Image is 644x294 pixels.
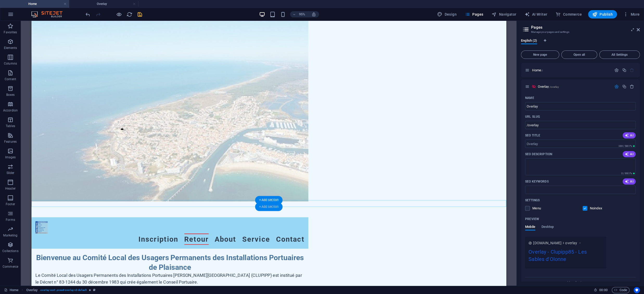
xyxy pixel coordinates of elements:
p: Boxes [6,93,15,97]
span: Publish [592,12,613,17]
p: Images [5,155,16,159]
span: Click to open page [532,68,543,72]
div: Duplicate [622,84,626,89]
span: Calculated pixel length in search results [620,172,636,175]
p: Collections [2,249,18,253]
span: Navigator [492,12,516,17]
span: Mobile [525,224,535,231]
button: Usercentrics [634,287,640,293]
span: New page [523,53,557,56]
i: This element is a customizable preset [93,289,95,291]
span: Calculated pixel length in search results [617,144,636,148]
h2: Pages [531,25,640,30]
p: Accordion [3,108,18,112]
input: Last part of the URL for this page [525,121,636,129]
span: Click to select. Double-click to edit [26,287,38,293]
div: Design (Ctrl+Alt+Y) [435,10,459,18]
button: undo [85,11,91,17]
span: AI [625,152,634,156]
label: The page title in search results and browser tabs [525,133,540,137]
span: 0 / 990 Px [621,172,632,175]
p: URL SLUG [525,115,540,119]
div: Language Tabs [521,39,640,48]
nav: breadcrumb [26,287,96,293]
button: Design [435,10,459,18]
button: Navigator [489,10,518,18]
span: Commerce [556,12,582,17]
p: SEO Description [525,152,552,156]
span: All Settings [602,53,637,56]
span: AI Writer [525,12,547,17]
button: More Settings [577,279,584,286]
span: Desktop [541,224,554,231]
span: overlay [565,240,577,246]
div: Duplicate [622,68,626,72]
p: Marketing [3,233,17,237]
button: save [137,11,143,17]
span: More [623,12,640,17]
span: Click to open page [538,85,559,89]
label: The text in search results and social media [525,152,552,156]
span: [DOMAIN_NAME] [533,240,562,246]
button: Commerce [553,10,584,18]
button: All Settings [599,51,640,59]
button: AI Writer [522,10,549,18]
span: /overlay [549,85,559,88]
p: SEO Keywords [525,179,549,184]
p: Forms [6,218,15,222]
span: AI [625,133,634,137]
button: AI [623,132,636,139]
span: 384 / 580 Px [619,145,632,147]
span: Pages [465,12,483,17]
span: Design [437,12,457,17]
span: Code [614,287,627,293]
span: : [603,288,604,292]
h4: Overlay [69,1,138,7]
div: Settings [614,84,619,89]
div: The startpage cannot be deleted [630,68,634,72]
p: Tables [6,124,15,128]
button: New page [521,51,559,59]
div: Home/ [531,68,612,72]
button: Code [612,287,629,293]
p: Features [4,140,17,144]
label: Last part of the URL for this page [525,115,540,119]
p: Columns [4,61,17,66]
img: Editor Logo [30,11,69,17]
p: Header [5,186,16,191]
span: . overlay-cont .preset-overlay-v3-default [40,287,87,293]
h3: Manage your pages and settings [531,30,629,34]
textarea: The text in search results and social media [525,158,636,175]
button: More [621,10,642,18]
p: Instruct search engines to exclude this page from search results. [590,206,607,211]
span: More Settings [567,281,586,284]
span: 00 00 [599,287,607,293]
button: AI [623,151,636,157]
p: Define if you want this page to be shown in auto-generated navigation. [532,206,549,211]
div: Overlay - Clupipp85 - Les Sables d'Olonne [528,248,603,265]
p: Favorites [4,30,17,34]
p: Preview of your page in search results [525,217,539,221]
p: Slider [7,171,15,175]
i: Reload page [126,11,132,17]
button: Open all [561,51,597,59]
span: Open all [564,53,595,56]
div: + Add section [255,196,282,204]
p: Content [5,77,16,81]
i: On resize automatically adjust zoom level to fit chosen device. [311,12,316,17]
span: English (2) [521,37,537,45]
p: Commerce [3,265,18,269]
h6: Session time [594,287,608,293]
div: + Add section [255,203,282,211]
button: 95% [290,11,309,17]
p: SEO Title [525,133,540,137]
button: Pages [463,10,485,18]
span: / [542,69,543,72]
a: Click to cancel selection. Double-click to open Pages [4,287,18,293]
button: AI [623,178,636,185]
p: Name [525,96,534,100]
p: Elements [4,46,17,50]
h6: 95% [298,11,306,17]
span: AI [625,179,634,184]
div: Overlay/overlay [536,85,612,88]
